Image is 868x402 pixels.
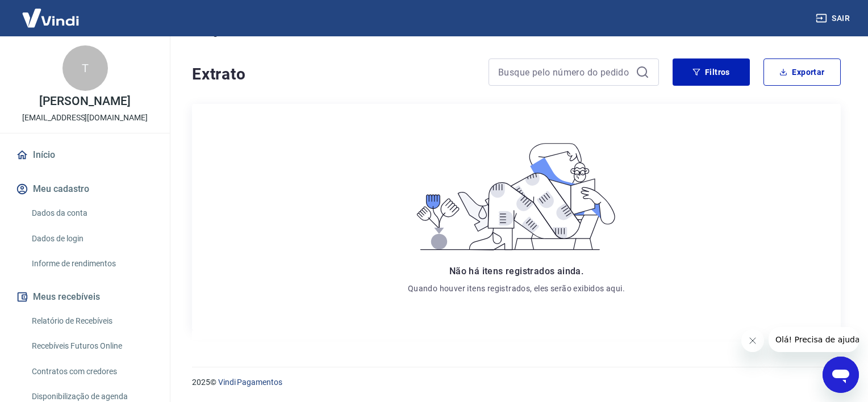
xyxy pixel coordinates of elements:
a: Informe de rendimentos [27,252,156,275]
iframe: Fechar mensagem [741,329,764,352]
a: Vindi Pagamentos [218,378,282,387]
a: Relatório de Recebíveis [27,309,156,333]
input: Busque pelo número do pedido [498,64,631,81]
button: Sair [813,8,854,29]
span: Olá! Precisa de ajuda? [7,8,95,17]
div: T [62,45,108,91]
p: [PERSON_NAME] [39,95,130,107]
span: Não há itens registrados ainda. [449,266,583,277]
p: [EMAIL_ADDRESS][DOMAIN_NAME] [22,112,148,124]
a: Recebíveis Futuros Online [27,334,156,358]
a: Dados de login [27,227,156,250]
iframe: Mensagem da empresa [769,327,859,352]
button: Meus recebíveis [14,284,156,309]
img: Vindi [14,1,87,35]
button: Meu cadastro [14,177,156,202]
h4: Extrato [192,63,475,86]
p: 2025 © [192,376,841,388]
a: Início [14,143,156,167]
button: Filtros [673,58,750,86]
a: Contratos com credores [27,360,156,383]
p: Quando houver itens registrados, eles serão exibidos aqui. [408,283,625,294]
a: Dados da conta [27,202,156,225]
iframe: Botão para abrir a janela de mensagens [823,357,859,393]
button: Exportar [763,58,841,86]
